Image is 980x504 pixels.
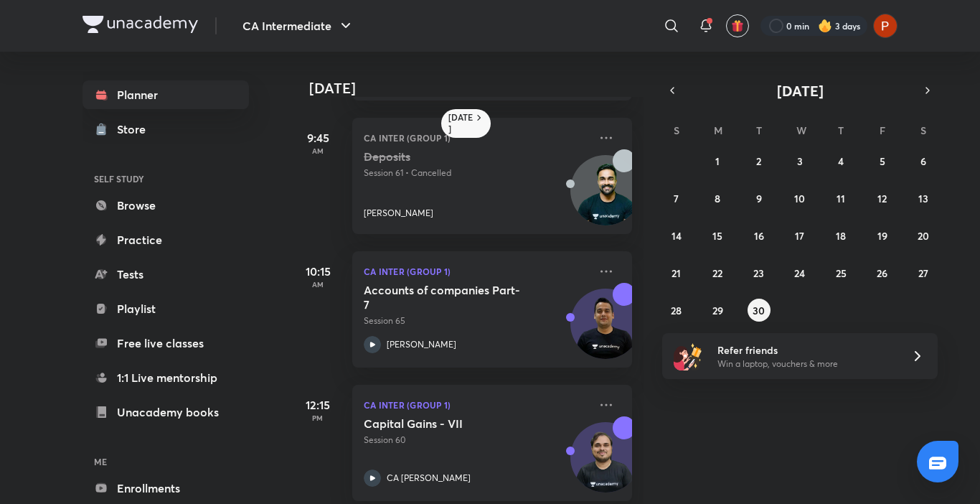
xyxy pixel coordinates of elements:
[920,154,926,168] abbr: September 6, 2025
[748,149,771,172] button: September 2, 2025
[289,263,347,280] h5: 10:15
[918,192,928,205] abbr: September 13, 2025
[289,414,347,422] p: PM
[309,80,646,97] h4: [DATE]
[788,149,811,172] button: September 3, 2025
[83,80,249,109] a: Planner
[571,430,640,499] img: Avatar
[748,299,771,322] button: September 30, 2025
[674,123,679,137] abbr: Sunday
[829,261,852,284] button: September 25, 2025
[83,294,249,323] a: Playlist
[83,225,249,254] a: Practice
[753,304,765,317] abbr: September 30, 2025
[877,192,887,205] abbr: September 12, 2025
[706,224,729,247] button: September 15, 2025
[756,123,762,137] abbr: Tuesday
[682,80,918,101] button: [DATE]
[83,115,249,144] a: Store
[671,304,682,317] abbr: September 28, 2025
[83,398,249,426] a: Unacademy books
[234,11,363,40] button: CA Intermediate
[364,263,589,280] p: CA Inter (Group 1)
[756,192,762,205] abbr: September 9, 2025
[871,224,894,247] button: September 19, 2025
[871,261,894,284] button: September 26, 2025
[794,266,805,280] abbr: September 24, 2025
[836,266,847,280] abbr: September 25, 2025
[83,363,249,392] a: 1:1 Live mentorship
[726,14,749,37] button: avatar
[706,187,729,210] button: September 8, 2025
[83,329,249,358] a: Free live classes
[674,342,702,370] img: referral
[448,112,473,135] h6: [DATE]
[912,261,935,284] button: September 27, 2025
[715,192,720,205] abbr: September 8, 2025
[364,207,433,220] p: [PERSON_NAME]
[712,304,723,317] abbr: September 29, 2025
[364,129,589,146] p: CA Inter (Group 1)
[877,266,887,280] abbr: September 26, 2025
[672,229,682,243] abbr: September 14, 2025
[364,167,589,179] p: Session 61 • Cancelled
[712,266,722,280] abbr: September 22, 2025
[706,149,729,172] button: September 1, 2025
[665,261,688,284] button: September 21, 2025
[364,416,542,431] h5: Capital Gains - VII
[912,224,935,247] button: September 20, 2025
[717,358,894,370] p: Win a laptop, vouchers & more
[754,229,764,243] abbr: September 16, 2025
[777,81,824,101] span: [DATE]
[289,129,347,146] h5: 9:45
[387,338,456,351] p: [PERSON_NAME]
[117,121,154,138] div: Store
[912,149,935,172] button: September 6, 2025
[880,154,885,168] abbr: September 5, 2025
[836,229,846,243] abbr: September 18, 2025
[83,191,249,220] a: Browse
[918,229,929,243] abbr: September 20, 2025
[364,283,542,312] h5: Accounts of companies Part-7
[877,229,887,243] abbr: September 19, 2025
[712,229,722,243] abbr: September 15, 2025
[871,149,894,172] button: September 5, 2025
[797,154,803,168] abbr: September 3, 2025
[838,154,844,168] abbr: September 4, 2025
[920,123,926,137] abbr: Saturday
[364,396,589,414] p: CA Inter (Group 1)
[571,163,640,232] img: Avatar
[788,224,811,247] button: September 17, 2025
[364,149,542,164] h5: Deposits
[796,123,806,137] abbr: Wednesday
[83,449,249,474] h6: ME
[794,192,805,205] abbr: September 10, 2025
[829,187,852,210] button: September 11, 2025
[289,146,347,155] p: AM
[795,229,804,243] abbr: September 17, 2025
[715,154,720,168] abbr: September 1, 2025
[818,19,832,33] img: streak
[731,19,744,32] img: avatar
[912,187,935,210] button: September 13, 2025
[880,123,885,137] abbr: Friday
[289,396,347,414] h5: 12:15
[753,266,764,280] abbr: September 23, 2025
[83,16,198,33] img: Company Logo
[672,266,681,280] abbr: September 21, 2025
[83,16,198,37] a: Company Logo
[714,123,722,137] abbr: Monday
[665,187,688,210] button: September 7, 2025
[788,187,811,210] button: September 10, 2025
[918,266,928,280] abbr: September 27, 2025
[756,154,761,168] abbr: September 2, 2025
[364,434,589,447] p: Session 60
[665,299,688,322] button: September 28, 2025
[83,260,249,289] a: Tests
[83,474,249,503] a: Enrollments
[788,261,811,284] button: September 24, 2025
[873,14,897,38] img: Palak
[717,342,894,358] h6: Refer friends
[571,297,640,365] img: Avatar
[829,224,852,247] button: September 18, 2025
